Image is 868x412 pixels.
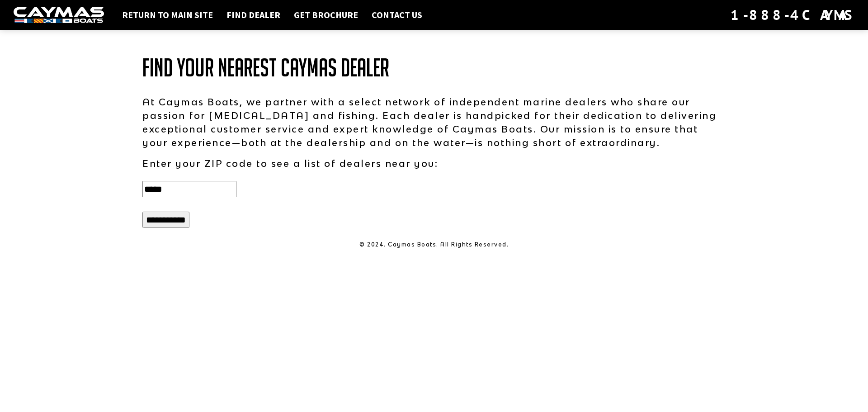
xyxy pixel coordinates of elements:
[142,156,726,170] p: Enter your ZIP code to see a list of dealers near you:
[142,54,726,81] h1: Find Your Nearest Caymas Dealer
[118,9,217,21] a: Return to main site
[14,7,104,24] img: white-logo-c9c8dbefe5ff5ceceb0f0178aa75bf4bb51f6bca0971e226c86eb53dfe498488.png
[142,241,726,249] p: © 2024. Caymas Boats. All Rights Reserved.
[222,9,285,21] a: Find Dealer
[731,5,854,25] div: 1-888-4CAYMAS
[289,9,363,21] a: Get Brochure
[367,9,427,21] a: Contact Us
[142,95,726,149] p: At Caymas Boats, we partner with a select network of independent marine dealers who share our pas...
